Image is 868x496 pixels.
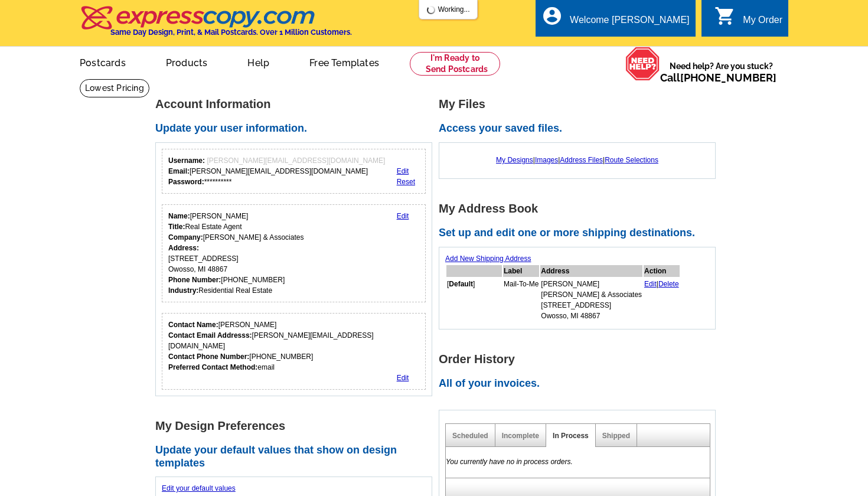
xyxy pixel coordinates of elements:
[168,363,257,371] strong: Preferred Contact Method:
[168,321,218,329] strong: Contact Name:
[605,156,658,164] a: Route Selections
[503,265,539,277] th: Label
[644,280,657,288] a: Edit
[452,432,488,440] a: Scheduled
[553,432,589,440] a: In Process
[61,48,145,76] a: Postcards
[660,60,782,84] span: Need help? Are you stuck?
[291,48,398,76] a: Free Templates
[503,278,539,322] td: Mail-To-Me
[535,156,558,164] a: Images
[680,71,776,84] a: [PHONE_NUMBER]
[502,432,539,440] a: Incomplete
[439,227,722,240] h2: Set up and edit one or more shipping destinations.
[660,71,776,84] span: Call
[439,353,722,366] h1: Order History
[168,244,199,252] strong: Address:
[397,212,409,220] a: Edit
[446,458,573,466] em: You currently have no in process orders.
[644,278,680,322] td: |
[155,122,439,135] h2: Update your user information.
[570,15,689,31] div: Welcome [PERSON_NAME]
[439,98,722,110] h1: My Files
[168,155,385,187] div: [PERSON_NAME][EMAIL_ADDRESS][DOMAIN_NAME] **********
[162,149,426,194] div: Your login information.
[445,254,531,263] a: Add New Shipping Address
[397,178,415,186] a: Reset
[445,149,709,171] div: | | |
[439,203,722,215] h1: My Address Book
[168,211,304,296] div: [PERSON_NAME] Real Estate Agent [PERSON_NAME] & Associates [STREET_ADDRESS] Owosso, MI 48867 [PHO...
[602,432,630,440] a: Shipped
[80,14,352,37] a: Same Day Design, Print, & Mail Postcards. Over 1 Million Customers.
[155,98,439,110] h1: Account Information
[168,331,252,340] strong: Contact Email Addresss:
[540,265,642,277] th: Address
[168,212,190,220] strong: Name:
[168,178,204,186] strong: Password:
[714,13,782,28] a: shopping_cart My Order
[147,48,227,76] a: Products
[155,444,439,469] h2: Update your default values that show on design templates
[439,377,722,390] h2: All of your invoices.
[644,265,680,277] th: Action
[162,484,236,492] a: Edit your default values
[560,156,603,164] a: Address Files
[168,319,419,373] div: [PERSON_NAME] [PERSON_NAME][EMAIL_ADDRESS][DOMAIN_NAME] [PHONE_NUMBER] email
[496,156,533,164] a: My Designs
[658,280,679,288] a: Delete
[743,15,782,31] div: My Order
[540,278,642,322] td: [PERSON_NAME] [PERSON_NAME] & Associates [STREET_ADDRESS] Owosso, MI 48867
[714,5,736,27] i: shopping_cart
[397,374,409,382] a: Edit
[446,278,502,322] td: [ ]
[229,48,288,76] a: Help
[426,5,436,15] img: loading...
[168,276,221,284] strong: Phone Number:
[439,122,722,135] h2: Access your saved files.
[625,47,660,81] img: help
[168,156,205,165] strong: Username:
[207,156,385,165] span: [PERSON_NAME][EMAIL_ADDRESS][DOMAIN_NAME]
[162,204,426,302] div: Your personal details.
[397,167,409,175] a: Edit
[449,280,473,288] b: Default
[168,167,190,175] strong: Email:
[168,233,203,242] strong: Company:
[110,28,352,37] h4: Same Day Design, Print, & Mail Postcards. Over 1 Million Customers.
[168,353,249,361] strong: Contact Phone Number:
[541,5,563,27] i: account_circle
[168,286,198,295] strong: Industry:
[162,313,426,390] div: Who should we contact regarding order issues?
[155,420,439,432] h1: My Design Preferences
[168,223,185,231] strong: Title:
